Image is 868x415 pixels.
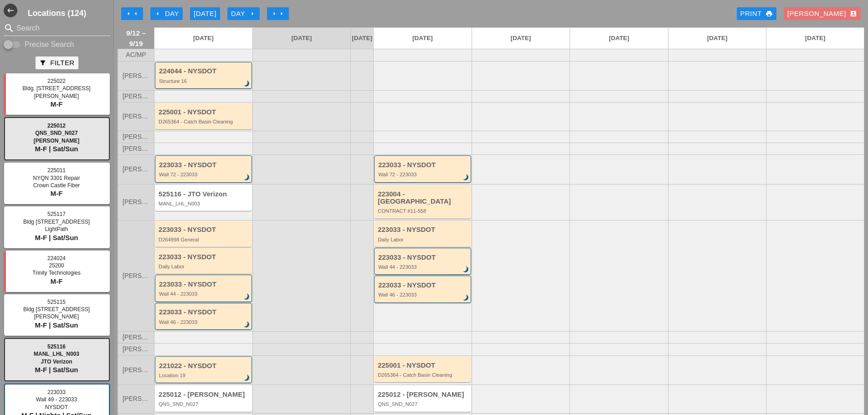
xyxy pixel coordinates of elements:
[231,9,256,19] div: Day
[47,123,66,129] span: 225012
[378,362,469,369] div: 225001 - NYSDOT
[123,334,149,341] span: [PERSON_NAME]
[51,100,63,108] span: M-F
[159,226,250,234] div: 223033 - NYSDOT
[34,138,80,144] span: [PERSON_NAME]
[22,85,90,92] span: Bldg. [STREET_ADDRESS]
[49,262,64,269] span: 25200
[154,9,179,19] div: Day
[159,291,249,297] div: Wall 44 - 223033
[378,208,469,214] div: CONTRACT #11-558
[378,254,468,261] div: 223033 - NYSDOT
[23,219,90,225] span: Bldg [STREET_ADDRESS]
[132,10,139,17] i: arrow_left
[378,264,468,270] div: Wall 44 - 223033
[47,389,66,395] span: 223033
[253,28,351,49] a: [DATE]
[123,199,149,205] span: [PERSON_NAME]
[34,313,79,320] span: [PERSON_NAME]
[121,7,143,20] button: Move Back 1 Week
[378,401,469,407] div: QNS_SND_N027
[4,23,15,34] i: search
[159,362,249,370] div: 221022 - NYSDOT
[378,161,468,169] div: 223033 - NYSDOT
[25,40,74,49] label: Precise Search
[159,391,250,399] div: 225012 - [PERSON_NAME]
[154,28,252,49] a: [DATE]
[45,226,68,232] span: LightPath
[159,78,249,84] div: Structure 16
[740,9,773,19] div: Print
[51,277,63,285] span: M-F
[35,145,78,153] span: M-F | Sat/Sun
[737,7,776,20] a: Print
[4,39,110,50] div: Enable Precise search to match search terms exactly.
[150,7,183,20] button: Day
[123,28,149,49] span: 9/12 – 9/19
[242,173,252,183] i: brightness_3
[123,272,149,279] span: [PERSON_NAME]
[159,237,250,242] div: D264998 General
[125,10,132,17] i: arrow_left
[35,321,78,329] span: M-F | Sat/Sun
[154,10,161,17] i: arrow_left
[784,7,861,20] button: [PERSON_NAME]
[39,58,74,68] div: Filter
[35,366,78,374] span: M-F | Sat/Sun
[123,133,149,140] span: [PERSON_NAME]
[668,28,766,49] a: [DATE]
[378,226,469,234] div: 223033 - NYSDOT
[16,21,98,36] input: Search
[378,190,469,205] div: 223004 - [GEOGRAPHIC_DATA]
[123,93,149,100] span: [PERSON_NAME]
[378,372,469,378] div: D265364 - Catch Basin Cleaning
[159,264,250,269] div: Daily Labor
[765,10,773,17] i: print
[159,401,250,407] div: QNS_SND_N027
[36,56,78,69] button: Filter
[47,167,66,174] span: 225011
[242,373,252,383] i: brightness_3
[159,201,250,206] div: MANL_LHL_N003
[194,9,216,19] div: [DATE]
[47,211,66,217] span: 525117
[461,293,471,303] i: brightness_3
[123,367,149,374] span: [PERSON_NAME]
[45,404,68,410] span: NYSDOT
[159,373,249,378] div: Location 19
[123,113,149,120] span: [PERSON_NAME]
[36,396,77,403] span: Wall 49 - 223033
[461,173,471,183] i: brightness_3
[159,108,250,116] div: 225001 - NYSDOT
[242,292,252,302] i: brightness_3
[159,161,249,169] div: 223033 - NYSDOT
[33,182,80,189] span: Crown Castle Fiber
[123,72,149,79] span: [PERSON_NAME]
[39,59,46,67] i: filter_alt
[267,7,289,20] button: Move Ahead 1 Week
[278,10,285,17] i: arrow_right
[4,4,17,17] i: west
[378,282,468,289] div: 223033 - NYSDOT
[126,51,146,58] span: AC/MP
[159,172,249,177] div: Wall 72 - 223033
[123,395,149,402] span: [PERSON_NAME]
[33,175,80,181] span: NYQN 3301 Repair
[159,67,249,75] div: 224044 - NYSDOT
[123,346,149,353] span: [PERSON_NAME]
[850,10,857,17] i: account_box
[472,28,570,49] a: [DATE]
[32,270,80,276] span: Trinity Technologies
[271,10,278,17] i: arrow_right
[570,28,668,49] a: [DATE]
[34,351,79,357] span: MANL_LHL_N003
[47,343,66,350] span: 525116
[461,265,471,275] i: brightness_3
[378,237,469,242] div: Daily Labor
[351,28,373,49] a: [DATE]
[190,7,220,20] button: [DATE]
[159,319,249,325] div: Wall 46 - 223033
[159,190,250,198] div: 525116 - JTO Verizon
[378,292,468,297] div: Wall 46 - 223033
[35,130,77,136] span: QNS_SND_N027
